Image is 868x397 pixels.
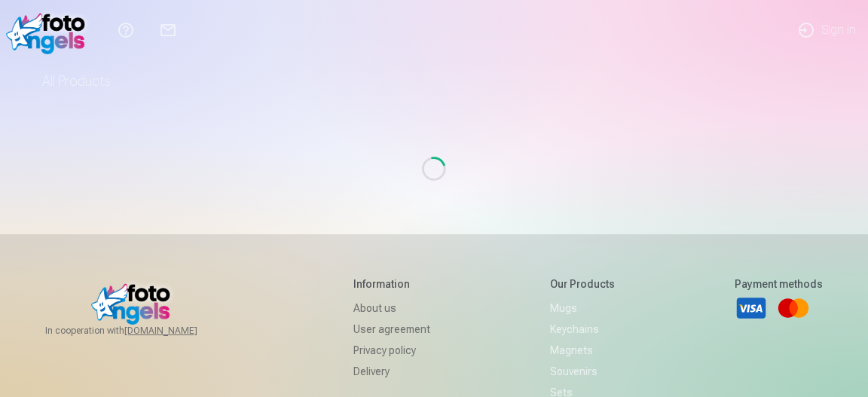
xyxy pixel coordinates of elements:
[124,325,234,337] a: [DOMAIN_NAME]
[353,361,430,382] a: Delivery
[45,325,234,337] span: In cooperation with
[353,298,430,319] a: About us
[550,298,615,319] a: Mugs
[550,340,615,361] a: Magnets
[735,292,768,325] a: Visa
[550,319,615,340] a: Keychains
[777,292,810,325] a: Mastercard
[6,6,93,54] img: /v1
[353,276,430,292] h5: Information
[353,340,430,361] a: Privacy policy
[353,319,430,340] a: User agreement
[550,276,615,292] h5: Our products
[735,276,823,292] h5: Payment methods
[550,361,615,382] a: Souvenirs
